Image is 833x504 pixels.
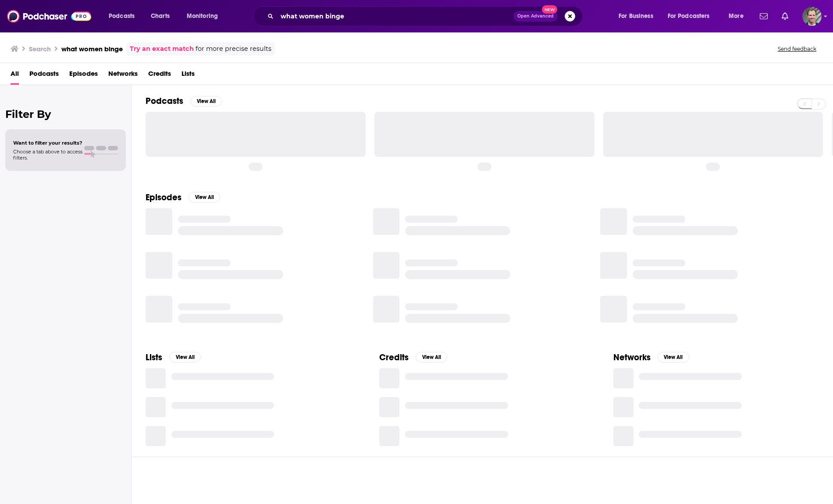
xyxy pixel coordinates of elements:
button: open menu [662,9,723,23]
a: Podcasts [29,67,59,85]
button: View All [416,352,447,362]
span: for more precise results [196,44,271,54]
span: Logged in as kwerderman [802,7,822,26]
a: NetworksView All [613,352,689,363]
span: More [729,10,744,22]
button: open menu [612,9,664,23]
a: PodcastsView All [146,96,222,106]
a: Lists [182,67,195,85]
button: View All [658,352,689,362]
span: Podcasts [109,10,135,22]
span: For Podcasters [668,10,710,22]
a: All [11,67,19,85]
a: Charts [145,9,175,23]
button: Show profile menu [802,7,822,26]
h2: Podcasts [146,96,183,106]
input: Search podcasts, credits, & more... [277,9,513,23]
a: Episodes [69,67,98,85]
h2: Lists [146,352,162,363]
span: Want to filter your results? [13,140,82,146]
h2: Networks [613,352,651,363]
a: Networks [108,67,138,85]
button: View All [190,96,222,106]
button: open menu [103,9,146,23]
a: Try an exact match [130,44,194,54]
h2: Credits [379,352,409,363]
a: CreditsView All [379,352,447,363]
h3: Search [29,45,51,53]
a: ListsView All [146,352,201,363]
div: Search podcasts, credits, & more... [261,6,591,26]
a: EpisodesView All [146,192,220,203]
button: Open AdvancedNew [513,11,558,21]
span: For Business [619,10,653,22]
button: Send feedback [775,45,819,53]
img: User Profile [802,7,822,26]
button: View All [189,192,220,202]
span: Choose a tab above to access filters. [13,149,82,161]
button: open menu [723,9,755,23]
button: open menu [181,9,229,23]
a: Show notifications dropdown [756,9,771,24]
span: Monitoring [187,10,218,22]
h2: Episodes [146,192,182,203]
img: Podchaser - Follow, Share and Rate Podcasts [7,8,91,25]
h2: Filter By [5,108,126,121]
a: Show notifications dropdown [778,9,792,24]
span: Open Advanced [517,14,554,18]
a: Credits [148,67,171,85]
button: View All [169,352,201,362]
span: New [542,5,558,14]
h3: what women binge [61,45,123,53]
span: Charts [151,10,170,22]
